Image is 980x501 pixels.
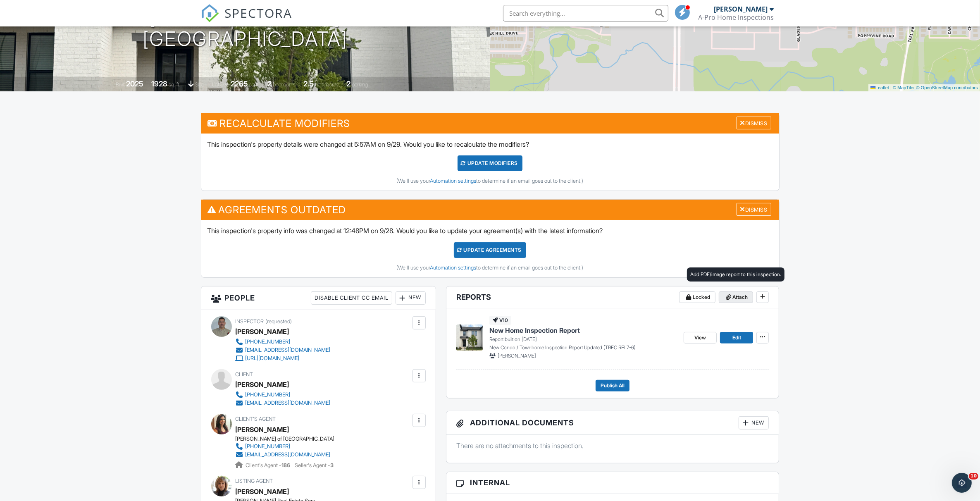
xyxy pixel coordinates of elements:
[236,416,276,422] span: Client's Agent
[346,79,351,88] div: 2
[699,13,774,21] div: A-Pro Home Inspections
[267,79,272,88] div: 2
[456,441,769,450] p: There are no attachments to this inspection.
[969,473,978,480] span: 10
[236,442,331,451] a: [PHONE_NUMBER]
[236,354,331,363] a: [URL][DOMAIN_NAME]
[282,462,291,468] strong: 186
[246,451,331,458] div: [EMAIL_ADDRESS][DOMAIN_NAME]
[396,291,426,305] div: New
[236,399,331,407] a: [EMAIL_ADDRESS][DOMAIN_NAME]
[151,79,167,88] div: 1928
[446,472,779,494] h3: Internal
[236,378,289,391] div: [PERSON_NAME]
[714,5,768,13] div: [PERSON_NAME]
[201,4,219,22] img: The Best Home Inspection Software - Spectora
[870,85,889,90] a: Leaflet
[126,79,143,88] div: 2025
[246,347,331,353] div: [EMAIL_ADDRESS][DOMAIN_NAME]
[352,81,368,88] span: parking
[737,117,771,129] div: Dismiss
[169,81,180,88] span: sq. ft.
[249,81,260,88] span: sq.ft.
[236,485,289,498] a: [PERSON_NAME]
[201,200,779,220] h3: Agreements Outdated
[952,473,972,493] iframe: Intercom live chat
[266,318,292,324] span: (requested)
[303,79,314,88] div: 2.5
[246,339,291,345] div: [PHONE_NUMBER]
[231,79,248,88] div: 2265
[890,85,892,90] span: |
[430,265,477,271] a: Automation settings
[207,265,773,271] div: (We'll use your to determine if an email goes out to the client.)
[236,478,273,484] span: Listing Agent
[311,291,392,305] div: Disable Client CC Email
[503,5,668,21] input: Search everything...
[430,178,477,184] a: Automation settings
[212,81,229,88] span: Lot Size
[201,220,779,277] div: This inspection's property info was changed at 12:48PM on 9/28. Would you like to update your agr...
[236,346,331,354] a: [EMAIL_ADDRESS][DOMAIN_NAME]
[195,81,204,88] span: slab
[739,416,769,429] div: New
[454,242,526,258] div: Update Agreements
[315,81,339,88] span: bathrooms
[246,443,291,450] div: [PHONE_NUMBER]
[246,355,300,362] div: [URL][DOMAIN_NAME]
[916,85,978,90] a: © OpenStreetMap contributors
[273,81,296,88] span: bedrooms
[201,286,436,310] h3: People
[201,11,293,29] a: SPECTORA
[331,462,334,468] strong: 3
[236,371,253,377] span: Client
[236,338,331,346] a: [PHONE_NUMBER]
[446,411,779,435] h3: Additional Documents
[893,85,915,90] a: © MapTiler
[236,436,337,442] div: [PERSON_NAME] of [GEOGRAPHIC_DATA]
[143,7,348,50] h1: [STREET_ADDRESS] [GEOGRAPHIC_DATA]
[737,203,771,216] div: Dismiss
[116,81,125,88] span: Built
[236,325,289,338] div: [PERSON_NAME]
[201,113,779,134] h3: Recalculate Modifiers
[207,178,773,184] div: (We'll use your to determine if an email goes out to the client.)
[236,451,331,459] a: [EMAIL_ADDRESS][DOMAIN_NAME]
[246,462,292,468] span: Client's Agent -
[246,391,291,398] div: [PHONE_NUMBER]
[295,462,334,468] span: Seller's Agent -
[201,134,779,191] div: This inspection's property details were changed at 5:57AM on 9/29. Would you like to recalculate ...
[246,400,331,406] div: [EMAIL_ADDRESS][DOMAIN_NAME]
[458,155,522,171] div: UPDATE Modifiers
[225,4,293,21] span: SPECTORA
[236,318,264,324] span: Inspector
[236,391,331,399] a: [PHONE_NUMBER]
[236,423,289,436] a: [PERSON_NAME]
